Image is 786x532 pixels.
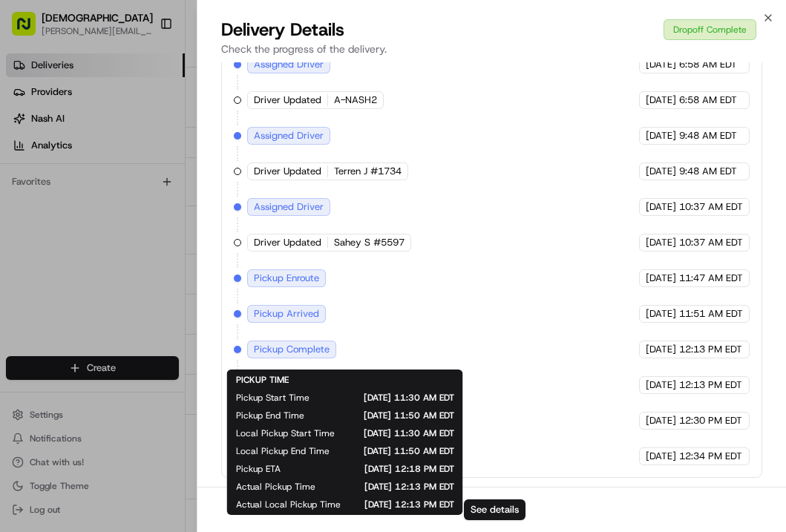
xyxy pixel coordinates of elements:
[358,427,454,439] span: [DATE] 11:30 AM EDT
[646,378,676,392] span: [DATE]
[15,142,42,168] img: 1736555255976-a54dd68f-1ca7-489b-9aae-adbdc363a1c4
[125,217,137,229] div: 💻
[254,93,321,107] span: Driver Updated
[9,209,119,236] a: 📗Knowledge Base
[679,414,742,427] span: 12:30 PM EDT
[221,42,762,56] p: Check the progress of the delivery.
[254,58,324,71] span: Assigned Driver
[236,463,281,475] span: Pickup ETA
[328,410,454,421] span: [DATE] 11:50 AM EDT
[236,481,315,493] span: Actual Pickup Time
[679,58,737,71] span: 6:58 AM EDT
[254,343,330,356] span: Pickup Complete
[679,200,743,214] span: 10:37 AM EDT
[679,272,743,285] span: 11:47 AM EDT
[353,445,454,457] span: [DATE] 11:50 AM EDT
[339,481,454,493] span: [DATE] 12:13 PM EDT
[646,129,676,142] span: [DATE]
[254,307,319,321] span: Pickup Arrived
[646,450,676,463] span: [DATE]
[333,392,454,404] span: [DATE] 11:30 AM EDT
[236,445,330,457] span: Local Pickup End Time
[119,209,244,236] a: 💻API Documentation
[236,374,289,386] span: PICKUP TIME
[50,142,243,157] div: Start new chat
[334,165,402,178] span: Terren J #1734
[236,410,304,421] span: Pickup End Time
[105,251,180,263] a: Powered byPylon
[364,499,454,510] span: [DATE] 12:13 PM EDT
[679,93,737,107] span: 6:58 AM EDT
[148,252,180,263] span: Pylon
[30,215,114,230] span: Knowledge Base
[252,146,270,164] button: Start new chat
[254,236,321,249] span: Driver Updated
[254,129,324,142] span: Assigned Driver
[646,307,676,321] span: [DATE]
[50,157,188,168] div: We're available if you need us!
[140,215,238,230] span: API Documentation
[254,272,319,285] span: Pickup Enroute
[15,15,45,45] img: Nash
[646,414,676,427] span: [DATE]
[646,165,676,178] span: [DATE]
[646,93,676,107] span: [DATE]
[15,217,27,229] div: 📗
[679,378,742,392] span: 12:13 PM EDT
[679,450,742,463] span: 12:34 PM EDT
[679,236,743,249] span: 10:37 AM EDT
[464,499,525,520] button: See details
[679,165,737,178] span: 9:48 AM EDT
[679,129,737,142] span: 9:48 AM EDT
[254,165,321,178] span: Driver Updated
[679,343,742,356] span: 12:13 PM EDT
[254,200,324,214] span: Assigned Driver
[646,343,676,356] span: [DATE]
[236,427,335,439] span: Local Pickup Start Time
[646,236,676,249] span: [DATE]
[236,499,341,510] span: Actual Local Pickup Time
[679,307,743,321] span: 11:51 AM EDT
[15,59,270,83] p: Welcome 👋
[334,236,405,249] span: Sahey S #5597
[39,96,245,111] input: Clear
[304,463,454,475] span: [DATE] 12:18 PM EDT
[334,93,377,107] span: A-NASH2
[646,58,676,71] span: [DATE]
[646,272,676,285] span: [DATE]
[236,392,310,404] span: Pickup Start Time
[646,200,676,214] span: [DATE]
[221,18,344,42] span: Delivery Details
